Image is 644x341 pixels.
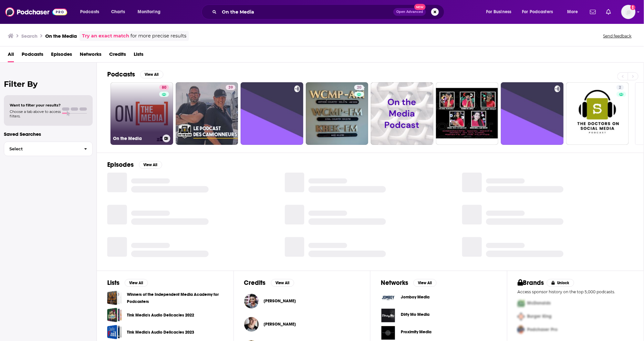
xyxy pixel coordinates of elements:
a: Episodes [51,49,72,62]
a: PodcastsView All [107,70,163,78]
h2: Networks [381,279,408,287]
span: Proximity Media [401,329,431,335]
a: Show notifications dropdown [604,6,614,17]
a: 20 [354,85,364,90]
span: Podcasts [80,7,99,16]
span: McDonalds [527,301,551,306]
span: Open Advanced [396,10,423,14]
a: 2 [566,82,629,145]
button: Unlock [547,279,574,287]
button: Open AdvancedNew [393,8,426,16]
a: Tink Media's Audio Delicacies 2023 [107,325,122,339]
img: Second Pro Logo [515,310,527,323]
a: 39 [226,85,235,90]
img: Third Pro Logo [515,323,527,336]
a: All [8,49,14,62]
a: 39 [176,82,238,145]
img: Proximity Media logo [381,326,396,340]
button: Select [4,142,93,156]
button: Show profile menu [621,5,636,19]
span: For Podcasters [522,7,553,16]
span: More [567,7,578,16]
a: Winners of the Independent Media Academy for Podcasters [107,291,122,305]
img: Dirty Mo Media logo [381,308,396,323]
button: View All [140,71,163,78]
button: Jordan O'NealJordan O'Neal [244,314,360,335]
button: View All [271,279,294,287]
a: Jordan O'Neal [264,322,296,327]
a: Lists [134,49,143,62]
span: New [414,4,426,10]
button: open menu [518,7,563,17]
a: Networks [80,49,101,62]
svg: Add a profile image [630,5,636,10]
button: Send feedback [601,33,634,39]
span: Charts [111,7,125,16]
span: Burger King [527,314,552,319]
img: Jordan O'Neal [244,317,259,332]
a: 80On the Media [110,82,173,145]
h2: Brands [518,279,545,287]
button: open menu [76,7,108,17]
a: Show notifications dropdown [587,6,598,17]
div: Search podcasts, credits, & more... [208,5,451,19]
span: Monitoring [138,7,161,16]
button: open menu [563,7,586,17]
span: Podchaser Pro [527,327,558,333]
span: Credits [109,49,126,62]
span: Select [4,147,79,151]
button: open menu [482,7,520,17]
span: [PERSON_NAME] [264,298,296,304]
span: For Business [486,7,512,16]
img: First Pro Logo [515,297,527,310]
img: User Profile [621,5,636,19]
h2: Credits [244,279,266,287]
span: 20 [357,85,361,91]
a: Jomboy Media logoJomboy Media [381,291,497,306]
a: Charts [107,7,129,17]
span: Dirty Mo Media [401,312,430,317]
button: Dirty Mo Media logoDirty Mo Media [381,308,497,323]
a: Adelle Onyango [264,298,296,304]
img: Podchaser - Follow, Share and Rate Podcasts [5,6,67,18]
span: 80 [162,85,166,91]
p: Saved Searches [4,131,93,137]
button: View All [413,279,437,287]
h2: Filter By [4,79,93,89]
a: ListsView All [107,279,148,287]
a: Podcasts [22,49,43,62]
h3: On the Media [45,33,77,39]
a: Winners of the Independent Media Academy for Podcasters [127,291,223,305]
span: Want to filter your results? [10,103,61,107]
span: Logged in as megcassidy [621,5,636,19]
a: 20 [306,82,369,145]
img: Jomboy Media logo [381,291,396,306]
span: Jomboy Media [401,295,430,300]
a: EpisodesView All [107,161,162,169]
button: View All [125,279,148,287]
p: Access sponsor history on the top 5,000 podcasts. [518,289,634,294]
a: Tink Media's Audio Delicacies 2023 [127,329,194,336]
a: 2 [617,85,624,90]
button: open menu [133,7,169,17]
h2: Podcasts [107,70,135,78]
span: [PERSON_NAME] [264,322,296,327]
h2: Episodes [107,161,134,169]
span: 39 [228,85,233,91]
a: Proximity Media logoProximity Media [381,326,497,340]
button: Adelle OnyangoAdelle Onyango [244,291,360,311]
h2: Lists [107,279,119,287]
img: Adelle Onyango [244,294,259,308]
